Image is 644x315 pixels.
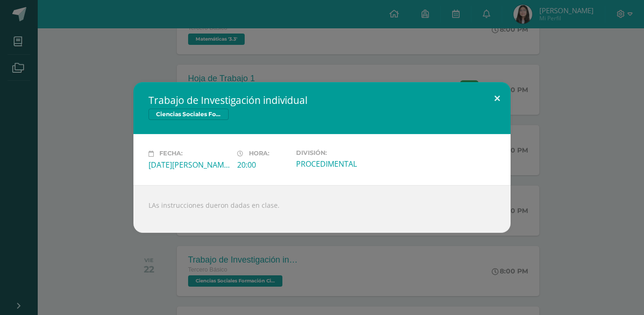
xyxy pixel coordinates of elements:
div: [DATE][PERSON_NAME] [149,160,230,170]
label: División: [296,149,377,156]
span: Fecha: [159,150,182,157]
button: Close (Esc) [484,82,511,114]
h2: Trabajo de Investigación individual [149,94,495,107]
span: Hora: [249,150,269,157]
div: 20:00 [237,160,289,170]
div: LAs instrucciones dueron dadas en clase. [133,185,511,233]
span: Ciencias Sociales Formación Ciudadana e Interculturalidad [149,109,229,120]
div: PROCEDIMENTAL [296,159,377,169]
